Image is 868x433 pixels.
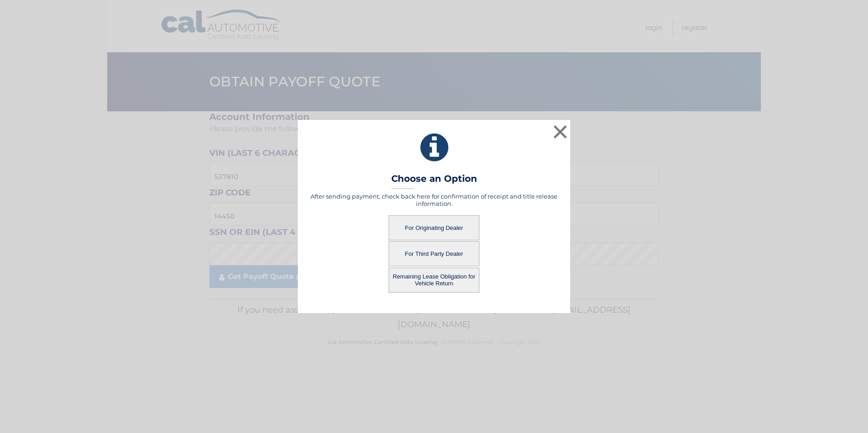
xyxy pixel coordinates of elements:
[391,173,477,189] h3: Choose an Option
[389,241,479,266] button: For Third Party Dealer
[389,215,479,240] button: For Originating Dealer
[551,123,569,141] button: ×
[309,193,559,207] h5: After sending payment, check back here for confirmation of receipt and title release information.
[389,268,479,293] button: Remaining Lease Obligation for Vehicle Return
